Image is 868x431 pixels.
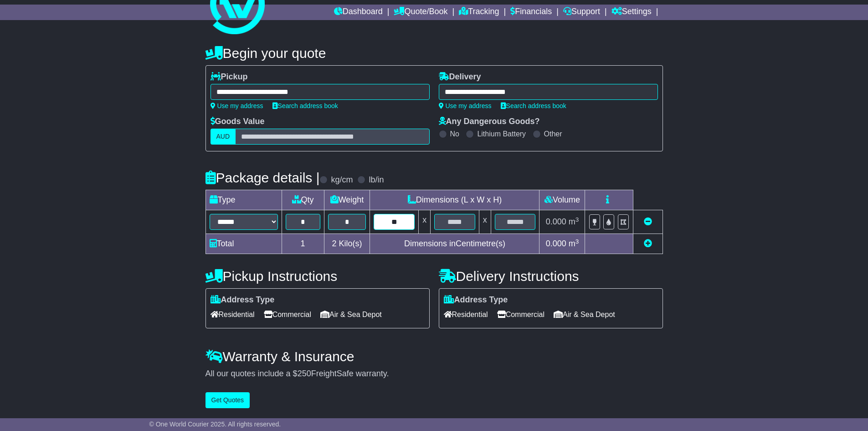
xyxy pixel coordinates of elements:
[211,102,263,109] a: Use my address
[439,269,663,284] h4: Delivery Instructions
[479,210,491,234] td: x
[205,369,663,379] div: All our quotes include a $ FreightSafe warranty.
[205,170,320,185] h4: Package details |
[611,5,652,20] a: Settings
[439,72,481,82] label: Delivery
[554,307,615,322] span: Air & Sea Depot
[205,269,430,284] h4: Pickup Instructions
[394,5,447,20] a: Quote/Book
[369,175,384,185] label: lb/in
[477,130,526,138] label: Lithium Battery
[324,234,370,254] td: Kilo(s)
[459,5,499,20] a: Tracking
[497,307,544,322] span: Commercial
[272,102,338,109] a: Search address book
[419,210,431,234] td: x
[370,234,539,254] td: Dimensions in Centimetre(s)
[644,239,652,248] a: Add new item
[205,46,663,61] h4: Begin your quote
[205,234,282,254] td: Total
[205,190,282,210] td: Type
[149,421,281,428] span: © One World Courier 2025. All rights reserved.
[450,130,459,138] label: No
[563,5,600,20] a: Support
[569,217,579,226] span: m
[332,239,336,248] span: 2
[324,190,370,210] td: Weight
[211,72,248,82] label: Pickup
[205,392,250,408] button: Get Quotes
[644,217,652,226] a: Remove this item
[575,238,579,245] sup: 3
[575,216,579,223] sup: 3
[539,190,585,210] td: Volume
[370,190,539,210] td: Dimensions (L x W x H)
[331,175,353,185] label: kg/cm
[211,295,275,305] label: Address Type
[334,5,383,20] a: Dashboard
[569,239,579,248] span: m
[501,102,566,109] a: Search address book
[282,234,324,254] td: 1
[282,190,324,210] td: Qty
[298,369,311,378] span: 250
[546,239,566,248] span: 0.000
[320,307,382,322] span: Air & Sea Depot
[211,307,255,322] span: Residential
[546,217,566,226] span: 0.000
[211,117,265,127] label: Goods Value
[439,102,492,109] a: Use my address
[211,129,236,145] label: AUD
[439,117,540,127] label: Any Dangerous Goods?
[444,295,508,305] label: Address Type
[544,130,562,138] label: Other
[510,5,552,20] a: Financials
[205,349,663,364] h4: Warranty & Insurance
[444,307,488,322] span: Residential
[264,307,311,322] span: Commercial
